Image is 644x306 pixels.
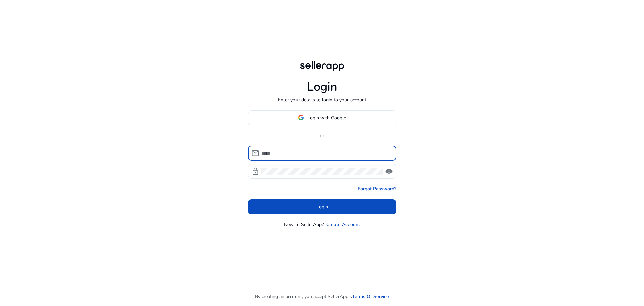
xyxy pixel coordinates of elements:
button: Login [248,199,396,214]
span: mail [251,149,259,157]
a: Terms Of Service [352,293,389,300]
img: google-logo.svg [298,115,304,121]
button: Login with Google [248,110,396,125]
span: visibility [385,167,393,175]
p: Enter your details to login to your account [278,96,366,103]
span: lock [251,167,259,175]
p: New to SellerApp? [284,221,324,228]
p: or [248,132,396,139]
span: Login with Google [307,114,346,121]
a: Forgot Password? [358,185,396,192]
h1: Login [307,80,337,94]
a: Create Account [326,221,360,228]
span: Login [316,203,328,210]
